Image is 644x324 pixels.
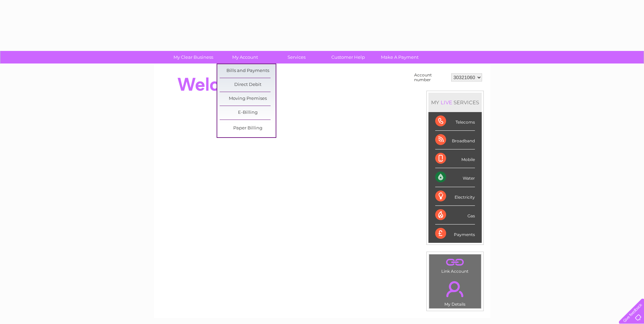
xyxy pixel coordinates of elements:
a: Make A Payment [372,51,428,64]
div: LIVE [439,99,454,106]
a: My Clear Business [165,51,221,64]
div: Broadband [435,131,475,149]
a: E-Billing [220,106,276,120]
div: Telecoms [435,112,475,131]
a: Bills and Payments [220,64,276,78]
div: Electricity [435,187,475,206]
a: Moving Premises [220,92,276,106]
a: Customer Help [320,51,376,64]
div: Water [435,168,475,187]
a: Services [269,51,325,64]
div: Gas [435,206,475,224]
a: . [431,256,479,268]
td: Link Account [429,254,481,275]
a: Paper Billing [220,122,276,135]
div: Mobile [435,149,475,168]
div: Payments [435,224,475,243]
a: Direct Debit [220,78,276,92]
td: Account number [412,71,449,84]
div: MY SERVICES [428,93,482,112]
a: My Account [217,51,273,64]
td: My Details [429,275,481,309]
a: . [431,277,479,301]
